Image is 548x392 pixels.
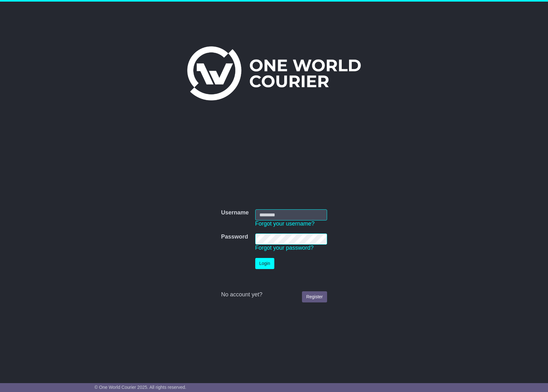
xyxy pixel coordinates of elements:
[255,258,274,269] button: Login
[255,220,315,227] a: Forgot your username?
[94,385,186,390] span: © One World Courier 2025. All rights reserved.
[221,233,248,240] label: Password
[221,209,249,216] label: Username
[302,291,327,302] a: Register
[255,245,314,251] a: Forgot your password?
[221,291,327,298] div: No account yet?
[187,46,361,100] img: One World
